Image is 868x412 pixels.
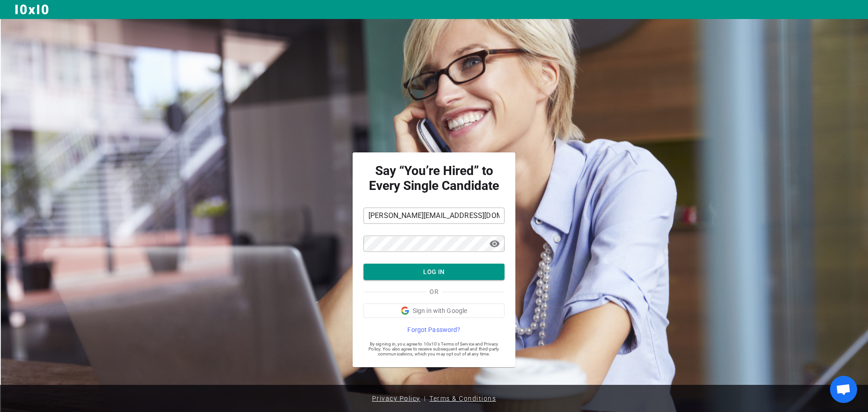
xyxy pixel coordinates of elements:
[830,376,857,403] a: Open chat
[407,325,460,334] span: Forgot Password?
[489,238,500,249] span: visibility
[413,306,467,315] span: Sign in with Google
[363,325,505,334] a: Forgot Password?
[424,391,426,406] span: |
[363,341,505,356] span: By signing in, you agree to 10x10's Terms of Service and Privacy Policy. You also agree to receiv...
[426,388,500,408] a: Terms & Conditions
[368,388,424,408] a: Privacy Policy
[429,287,438,296] span: OR
[363,264,505,280] button: LOG IN
[363,163,505,193] strong: Say “You’re Hired” to Every Single Candidate
[363,303,505,318] button: Sign in with Google
[363,208,505,223] input: Email Address*
[14,4,50,15] img: Logo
